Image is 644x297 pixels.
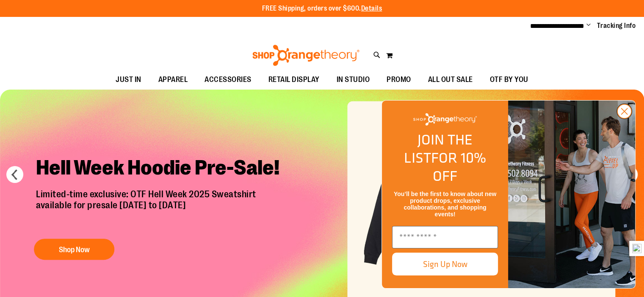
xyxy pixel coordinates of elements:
[116,70,141,89] span: JUST IN
[262,4,382,14] p: FREE Shipping, orders over $600.
[616,104,632,119] button: Close dialog
[413,113,477,125] img: Shop Orangetheory
[392,226,498,248] input: Enter email
[373,92,644,297] div: FLYOUT Form
[404,129,473,168] span: JOIN THE LIST
[508,101,635,288] img: Shop Orangtheory
[361,5,382,12] a: Details
[268,70,320,89] span: RETAIL DISPLAY
[337,70,370,89] span: IN STUDIO
[205,70,252,89] span: ACCESSORIES
[586,22,591,30] button: Account menu
[158,70,188,89] span: APPAREL
[251,45,361,66] img: Shop Orangetheory
[428,70,473,89] span: ALL OUT SALE
[30,189,294,230] p: Limited-time exclusive: OTF Hell Week 2025 Sweatshirt available for presale [DATE] to [DATE]
[6,166,23,183] button: prev
[387,70,411,89] span: PROMO
[490,70,528,89] span: OTF BY YOU
[597,21,636,30] a: Tracking Info
[392,253,498,275] button: Sign Up Now
[394,191,496,218] span: You’ll be the first to know about new product drops, exclusive collaborations, and shopping events!
[34,239,114,260] button: Shop Now
[30,149,294,189] h2: Hell Week Hoodie Pre-Sale!
[431,147,486,186] span: FOR 10% OFF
